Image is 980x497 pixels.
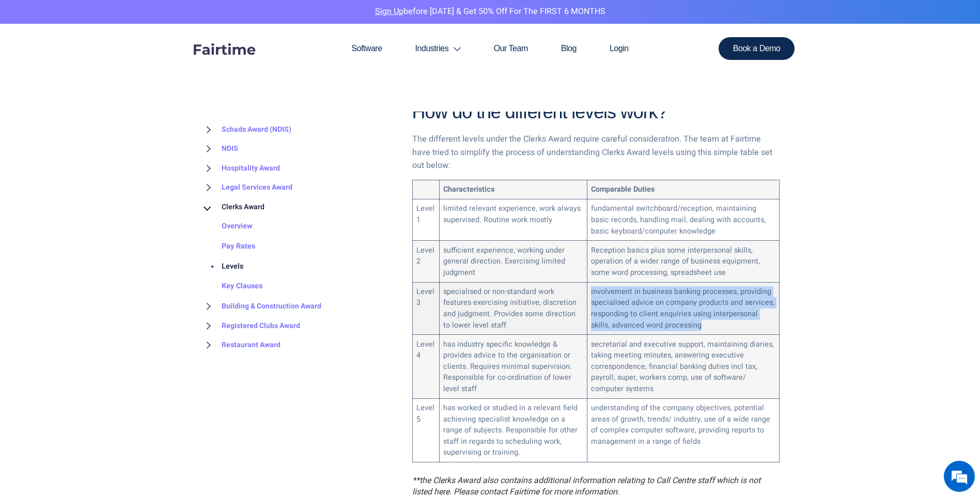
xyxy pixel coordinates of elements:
[18,200,75,209] div: Need Clerks Rates?
[134,261,163,274] div: Submit
[412,282,439,335] td: Level 3
[18,52,43,77] img: d_7003521856_operators_12627000000521031
[591,184,655,195] strong: Comparable Duties
[169,5,194,30] div: Minimize live chat window
[477,24,545,73] a: Our Team
[412,133,780,173] p: The different levels under the Clerks Award require careful consideration. The team at Fairtime h...
[587,335,779,398] td: secretarial and executive support, maintaining diaries, taking meeting minutes, answering executi...
[412,335,439,398] td: Level 4
[439,398,587,462] td: has worked or studied in a relevant field achieving specialist knowledge on a range of subjects. ...
[399,24,477,73] a: Industries
[201,277,262,297] a: Key Clauses
[201,257,243,277] a: Levels
[439,241,587,282] td: sufficient experience, working under general direction. Exercising limited judgment
[545,24,593,73] a: Blog
[733,44,781,53] span: Book a Demo
[412,100,780,125] h2: How do the different levels work?
[587,199,779,241] td: fundamental switchboard/reception, maintaining basic records, handling mail, dealing with account...
[8,5,972,19] p: before [DATE] & Get 50% Off for the FIRST 6 MONTHS
[201,197,265,217] a: Clerks Award
[201,120,397,355] nav: BROWSE TOPICS
[412,199,439,241] td: Level 1
[439,335,587,398] td: has industry specific knowledge & provides advice to the organisation or clients. Requires minima...
[412,398,439,462] td: Level 5
[201,178,292,198] a: Legal Services Award
[201,120,291,139] a: Schads Award (NDIS)
[201,335,281,355] a: Restaurant Award
[587,241,779,282] td: Reception basics plus some interpersonal skills, operation of a wider range of business equipment...
[719,37,795,60] a: Book a Demo
[5,301,197,337] textarea: Enter details in the input field
[201,297,321,316] a: Building & Construction Award
[375,5,403,18] a: Sign Up
[201,217,253,237] a: Overview
[593,24,645,73] a: Login
[201,159,280,178] a: Hospitality Award
[201,237,255,257] a: Pay Rates
[587,398,779,462] td: understanding of the company objectives, potential areas of growth, trends/ industry, use of a wi...
[443,184,494,195] strong: Characteristics
[587,282,779,335] td: involvement in business banking processes, providing specialised advice on company products and s...
[54,58,174,72] div: Need Clerks Rates?
[439,282,587,335] td: specialised or non-standard work features exercising initiative, discretion and judgment. Provide...
[201,316,300,336] a: Registered Clubs Award
[201,139,238,159] a: NDIS
[439,199,587,241] td: limited relevant experience, work always supervised. Routine work mostly
[412,241,439,282] td: Level 2
[24,222,163,233] div: We'll Send Them to You
[335,24,398,73] a: Software
[201,98,397,355] div: BROWSE TOPICS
